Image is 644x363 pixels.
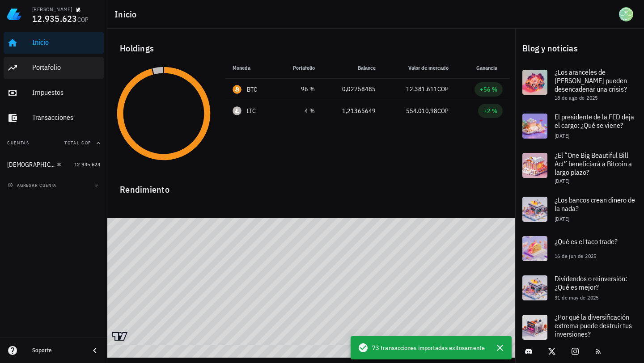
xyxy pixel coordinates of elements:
[74,161,100,168] span: 12.935.623
[406,107,437,115] span: 554.010,98
[515,268,644,308] a: Dividendos o reinversión: ¿Qué es mejor? 31 de may de 2025
[112,332,127,341] a: Charting by TradingView
[283,106,314,116] div: 4 %
[555,195,635,213] span: ¿Los bancos crean dinero de la nada?
[483,106,497,115] div: +2 %
[383,57,455,79] th: Valor de mercado
[406,85,437,93] span: 12.381.611
[9,182,56,188] span: agregar cuenta
[4,57,104,79] a: Portafolio
[7,161,55,169] div: [DEMOGRAPHIC_DATA]
[555,215,569,222] span: [DATE]
[322,57,383,79] th: Balance
[32,38,100,46] div: Inicio
[555,237,618,246] span: ¿Qué es el taco trade?
[4,154,104,175] a: [DEMOGRAPHIC_DATA] 12.935.623
[515,106,644,146] a: El presidente de la FED deja el cargo: ¿Qué se viene? [DATE]
[515,308,644,351] a: ¿Por qué la diversificación extrema puede destruir tus inversiones? 15 de may de 2025
[372,343,485,353] span: 73 transacciones importadas exitosamente
[64,140,91,146] span: Total COP
[247,106,256,115] div: LTC
[555,94,598,101] span: 18 de ago de 2025
[32,6,72,13] div: [PERSON_NAME]
[275,57,322,79] th: Portafolio
[32,113,100,122] div: Transacciones
[32,13,77,25] span: 12.935.623
[4,32,104,54] a: Inicio
[515,146,644,190] a: ¿El “One Big Beautiful Bill Act” beneficiará a Bitcoin a largo plazo? [DATE]
[480,85,497,94] div: +56 %
[515,63,644,106] a: ¿Los aranceles de [PERSON_NAME] pueden desencadenar una crisis? 18 de ago de 2025
[555,177,569,184] span: [DATE]
[7,7,21,21] img: LedgiFi
[329,84,376,94] div: 0,02758485
[77,16,89,24] span: COP
[476,64,503,71] span: Ganancia
[113,34,510,63] div: Holdings
[32,347,82,354] div: Soporte
[247,85,258,94] div: BTC
[619,7,633,21] div: avatar
[233,106,241,115] div: LTC-icon
[113,175,510,197] div: Rendimiento
[5,181,60,190] button: agregar cuenta
[4,82,104,104] a: Impuestos
[437,85,449,93] span: COP
[555,294,599,301] span: 31 de may de 2025
[515,229,644,268] a: ¿Qué es el taco trade? 16 de jun de 2025
[515,34,644,63] div: Blog y noticias
[555,112,634,130] span: El presidente de la FED deja el cargo: ¿Qué se viene?
[32,88,100,97] div: Impuestos
[32,63,100,72] div: Portafolio
[437,107,449,115] span: COP
[555,274,627,291] span: Dividendos o reinversión: ¿Qué es mejor?
[4,107,104,129] a: Transacciones
[555,151,632,177] span: ¿El “One Big Beautiful Bill Act” beneficiará a Bitcoin a largo plazo?
[4,132,104,154] button: CuentasTotal COP
[555,253,597,259] span: 16 de jun de 2025
[283,84,314,94] div: 96 %
[515,190,644,229] a: ¿Los bancos crean dinero de la nada? [DATE]
[329,106,376,116] div: 1,21365649
[233,85,241,94] div: BTC-icon
[555,68,627,93] span: ¿Los aranceles de [PERSON_NAME] pueden desencadenar una crisis?
[114,7,140,21] h1: Inicio
[555,132,569,139] span: [DATE]
[225,57,275,79] th: Moneda
[555,312,632,338] span: ¿Por qué la diversificación extrema puede destruir tus inversiones?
